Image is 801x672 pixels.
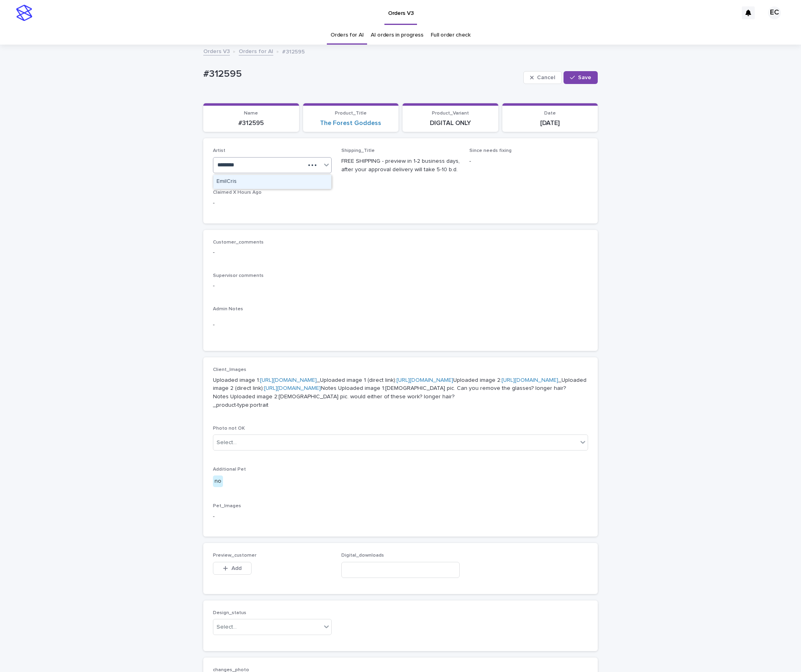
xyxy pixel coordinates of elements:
[213,611,246,615] span: Design_status
[213,307,243,311] span: Admin Notes
[213,240,264,245] span: Customer_comments
[213,562,252,575] button: Add
[507,119,593,127] p: [DATE]
[203,46,230,55] a: Orders V3
[213,175,331,189] div: EmilCris
[213,512,588,521] p: -
[213,148,225,153] span: Artist
[213,248,588,257] p: -
[213,273,264,278] span: Supervisor comments
[260,377,317,383] a: [URL][DOMAIN_NAME]
[264,385,321,391] a: [URL][DOMAIN_NAME]
[213,367,246,372] span: Client_Images
[335,111,367,116] span: Product_Title
[502,377,558,383] a: [URL][DOMAIN_NAME]
[282,47,305,55] p: #312595
[341,148,375,153] span: Shipping_Title
[431,26,471,45] a: Full order check
[213,467,246,472] span: Additional Pet
[217,623,237,631] div: Select...
[213,376,588,410] p: Uploaded image 1: _Uploaded image 1 (direct link): Uploaded image 2: _Uploaded image 2 (direct li...
[564,71,598,84] button: Save
[371,26,423,45] a: AI orders in progress
[208,119,294,127] p: #312595
[213,282,588,290] p: -
[396,377,453,383] a: [URL][DOMAIN_NAME]
[341,157,460,174] p: FREE SHIPPING - preview in 1-2 business days, after your approval delivery will take 5-10 b.d.
[469,157,588,166] p: -
[244,111,258,116] span: Name
[213,553,256,558] span: Preview_customer
[578,75,591,80] span: Save
[213,199,332,207] p: -
[203,68,520,80] p: #312595
[341,553,384,558] span: Digital_downloads
[469,148,512,153] span: Since needs fixing
[768,6,781,19] div: EC
[213,475,223,487] div: no
[213,426,245,431] span: Photo not OK
[16,5,32,21] img: stacker-logo-s-only.png
[432,111,469,116] span: Product_Variant
[213,504,241,508] span: Pet_Images
[523,71,562,84] button: Cancel
[231,565,242,571] span: Add
[239,46,273,55] a: Orders for AI
[330,26,363,45] a: Orders for AI
[213,190,262,195] span: Claimed X Hours Ago
[217,438,237,447] div: Select...
[544,111,556,116] span: Date
[537,75,555,80] span: Cancel
[407,119,493,127] p: DIGITAL ONLY
[213,321,588,329] p: -
[320,119,381,127] a: The Forest Goddess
